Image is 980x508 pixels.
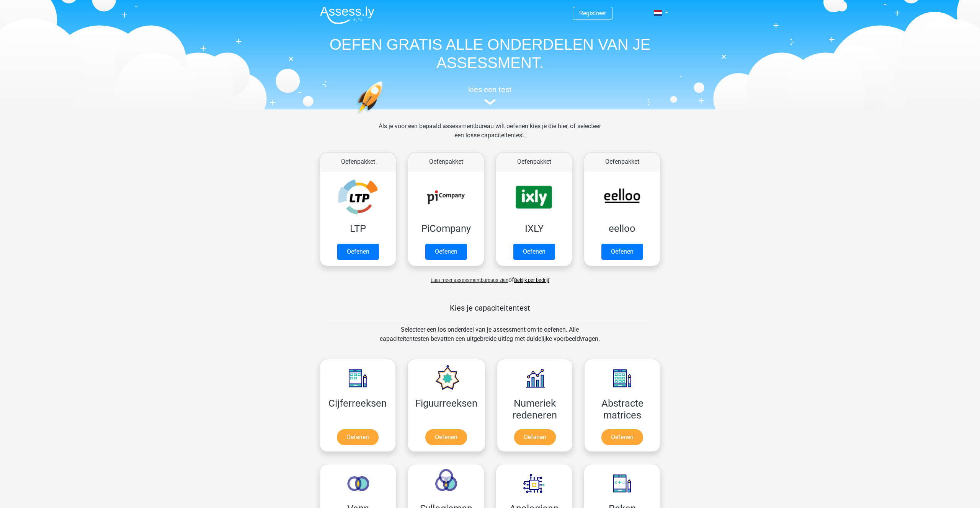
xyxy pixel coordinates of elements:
img: assessment [484,99,496,105]
span: Laat meer assessmentbureaus zien [431,277,508,283]
div: of [314,269,666,285]
a: Oefenen [337,429,379,445]
a: Oefenen [601,429,643,445]
img: oefenen [356,81,412,150]
div: Als je voor een bepaald assessmentbureau wilt oefenen kies je die hier, of selecteer een losse ca... [372,122,607,149]
a: Oefenen [425,429,467,445]
h5: kies een test [314,85,666,94]
h5: Kies je capaciteitentest [327,303,653,313]
a: Oefenen [425,244,467,260]
a: Oefenen [513,244,555,260]
div: Selecteer een los onderdeel van je assessment om te oefenen. Alle capaciteitentesten bevatten een... [372,325,607,353]
a: kies een test [314,85,666,105]
a: Bekijk per bedrijf [514,277,549,283]
a: Oefenen [514,429,556,445]
a: Registreer [579,10,606,17]
h1: OEFEN GRATIS ALLE ONDERDELEN VAN JE ASSESSMENT. [314,35,666,72]
a: Oefenen [337,244,379,260]
img: Assessly [320,6,374,24]
a: Oefenen [601,244,643,260]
